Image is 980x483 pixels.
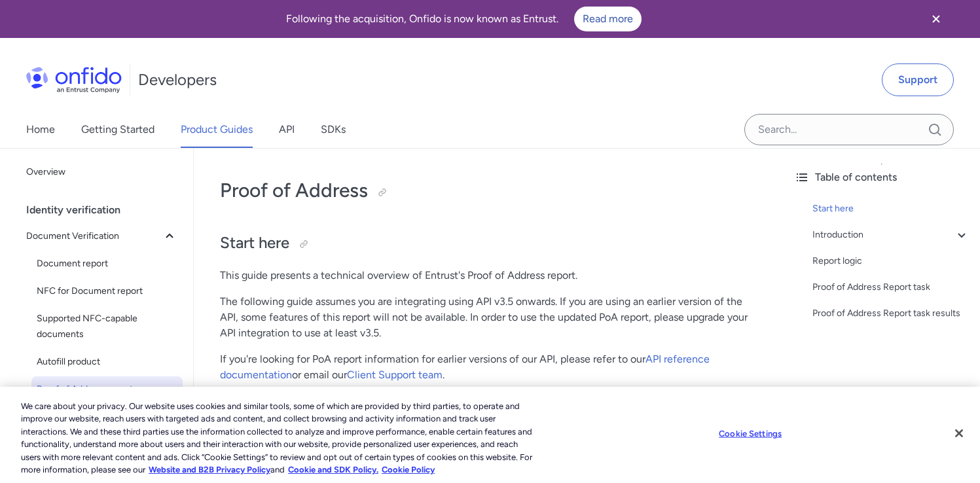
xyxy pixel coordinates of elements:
[321,111,346,148] a: SDKs
[37,256,177,272] span: Document report
[220,353,710,381] a: API reference documentation
[882,63,954,96] a: Support
[21,400,539,476] div: We care about your privacy. Our website uses cookies and similar tools, some of which are provide...
[181,111,253,148] a: Product Guides
[220,294,757,341] p: The following guide assumes you are integrating using API v3.5 onwards. If you are using an earli...
[220,268,757,283] p: This guide presents a technical overview of Entrust's Proof of Address report.
[81,111,154,148] a: Getting Started
[26,111,55,148] a: Home
[812,306,970,321] a: Proof of Address Report task results
[574,7,642,31] a: Read more
[37,311,177,342] span: Supported NFC-capable documents
[945,419,973,448] button: Close
[31,278,183,304] a: NFC for Document report
[812,253,970,269] a: Report logic
[347,368,443,381] a: Client Support team
[149,465,270,474] a: More information about our cookie policy., opens in a new tab
[26,197,188,223] div: Identity verification
[928,11,944,27] svg: Close banner
[31,251,183,277] a: Document report
[21,159,183,185] a: Overview
[26,67,122,93] img: Onfido Logo
[812,201,970,217] a: Start here
[37,382,177,397] span: Proof of Address report
[21,223,183,249] button: Document Verification
[220,351,757,383] p: If you're looking for PoA report information for earlier versions of our API, please refer to our...
[31,306,183,348] a: Supported NFC-capable documents
[812,227,970,243] a: Introduction
[37,283,177,299] span: NFC for Document report
[16,7,912,31] div: Following the acquisition, Onfido is now known as Entrust.
[37,354,177,370] span: Autofill product
[744,114,954,145] input: Onfido search input field
[812,279,970,295] a: Proof of Address Report task
[138,69,217,90] h1: Developers
[220,177,757,204] h1: Proof of Address
[382,465,435,474] a: Cookie Policy
[912,3,960,35] button: Close banner
[26,164,177,180] span: Overview
[31,349,183,375] a: Autofill product
[288,465,378,474] a: Cookie and SDK Policy.
[794,170,970,185] div: Table of contents
[31,376,183,402] a: Proof of Address report
[220,232,757,255] h2: Start here
[279,111,295,148] a: API
[710,421,791,447] button: Cookie Settings
[26,228,162,244] span: Document Verification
